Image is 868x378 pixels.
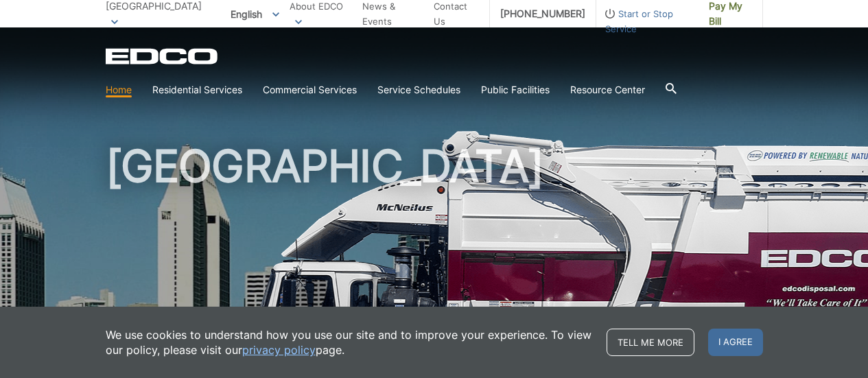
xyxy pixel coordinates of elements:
a: EDCD logo. Return to the homepage. [106,48,220,64]
a: Tell me more [607,329,694,356]
span: I agree [708,329,763,356]
a: Home [106,82,132,97]
a: Residential Services [152,82,242,97]
span: English [220,3,290,25]
p: We use cookies to understand how you use our site and to improve your experience. To view our pol... [106,327,593,357]
a: Commercial Services [263,82,357,97]
a: Service Schedules [377,82,460,97]
a: Resource Center [570,82,645,97]
a: privacy policy [242,342,316,357]
a: Public Facilities [481,82,550,97]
